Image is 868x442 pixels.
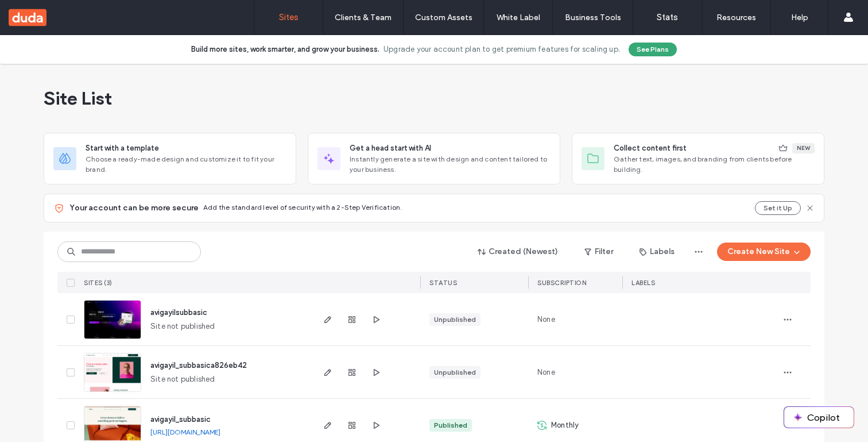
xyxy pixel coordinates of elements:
[614,154,815,175] span: Gather text, images, and branding from clients before building.
[383,44,620,55] span: Upgrade your account plan to get premium features for scaling up.
[497,13,540,22] label: White Label
[468,243,568,261] button: Created (Newest)
[572,133,824,185] div: Collect content firstNewGather text, images, and branding from clients before building.
[565,13,621,22] label: Business Tools
[150,321,215,332] span: Site not published
[308,133,560,185] div: Get a head start with AIInstantly generate a site with design and content tailored to your business.
[434,314,476,325] div: Unpublished
[150,428,220,436] a: [URL][DOMAIN_NAME]
[69,202,199,214] span: Your account can be more secure
[434,367,476,378] div: Unpublished
[86,143,159,154] span: Start with a template
[350,154,551,175] span: Instantly generate a site with design and content tailored to your business.
[791,13,808,22] label: Help
[537,314,555,325] span: None
[551,420,579,431] span: Monthly
[631,279,655,287] span: LABELS
[629,243,685,261] button: Labels
[150,374,215,385] span: Site not published
[537,279,586,287] span: SUBSCRIPTION
[44,133,296,185] div: Start with a templateChoose a ready-made design and customize it to fit your brand.
[717,243,811,261] button: Create New Site
[784,407,854,428] button: Copilot
[573,243,625,261] button: Filter
[150,415,211,424] a: avigayil_subbasic
[755,201,801,215] button: Set it Up
[84,279,113,287] span: SITES (3)
[657,12,678,22] label: Stats
[716,13,756,22] label: Resources
[191,44,379,55] span: Build more sites, work smarter, and grow your business.
[415,13,472,22] label: Custom Assets
[279,12,299,22] label: Sites
[614,143,687,154] span: Collect content first
[44,87,112,110] span: Site List
[537,367,555,378] span: None
[429,279,457,287] span: STATUS
[150,361,247,370] a: avigayil_subbasica826eb42
[350,143,431,154] span: Get a head start with AI
[150,308,207,317] a: avigayilsubbasic
[335,13,392,22] label: Clients & Team
[792,143,815,153] div: New
[203,203,402,212] span: Add the standard level of security with a 2-Step Verification.
[86,154,286,175] span: Choose a ready-made design and customize it to fit your brand.
[629,43,677,56] button: See Plans
[434,420,467,431] div: Published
